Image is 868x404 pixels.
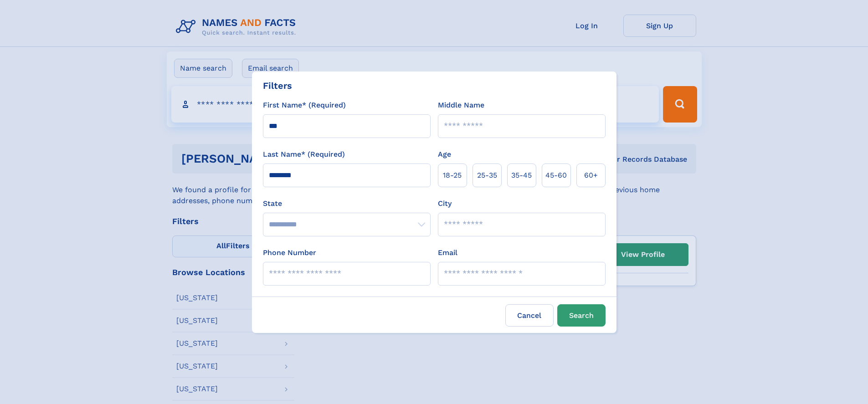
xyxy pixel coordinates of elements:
button: Search [557,304,606,327]
span: 25‑35 [477,170,497,181]
div: Filters [263,79,292,92]
span: 35‑45 [511,170,532,181]
span: 45‑60 [545,170,567,181]
label: City [438,198,452,209]
label: First Name* (Required) [263,100,346,111]
label: State [263,198,431,209]
label: Age [438,149,451,160]
label: Email [438,247,457,258]
label: Cancel [505,304,554,327]
label: Phone Number [263,247,316,258]
label: Last Name* (Required) [263,149,345,160]
span: 18‑25 [443,170,462,181]
label: Middle Name [438,100,484,111]
span: 60+ [584,170,598,181]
